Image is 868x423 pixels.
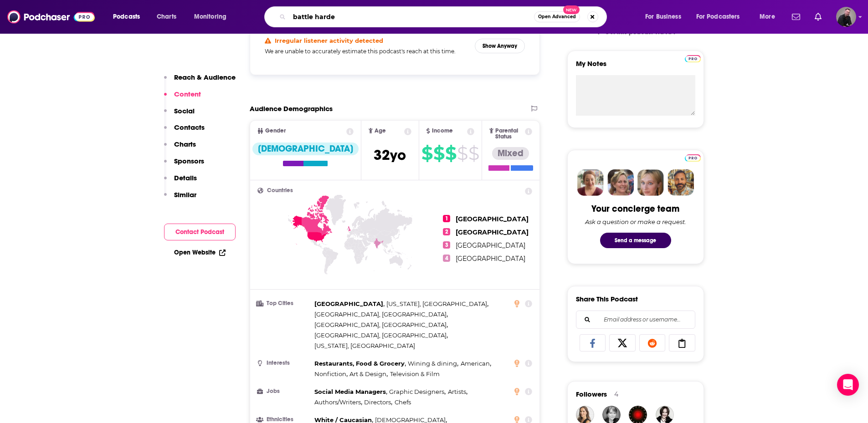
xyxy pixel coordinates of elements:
button: Reach & Audience [164,73,236,90]
span: Authors/Writers [314,398,361,406]
span: [GEOGRAPHIC_DATA] [314,300,383,307]
span: , [314,299,385,309]
span: $ [421,146,432,161]
span: [US_STATE], [GEOGRAPHIC_DATA] [386,300,487,307]
span: Parental Status [495,128,524,140]
img: Jules Profile [637,169,664,196]
span: Countries [267,188,293,194]
span: , [349,369,388,379]
span: [GEOGRAPHIC_DATA] [456,228,529,236]
button: open menu [188,10,238,24]
button: Send a message [600,233,671,248]
span: 1 [443,215,450,222]
span: Podcasts [113,10,140,23]
div: Search followers [576,311,695,329]
span: For Podcasters [696,10,740,23]
p: Details [174,173,197,182]
button: Content [164,90,201,107]
p: Reach & Audience [174,73,236,82]
span: Nonfiction [314,370,346,377]
span: , [314,320,448,330]
span: New [563,5,580,14]
a: Show notifications dropdown [811,9,825,25]
span: [GEOGRAPHIC_DATA], [GEOGRAPHIC_DATA] [314,311,447,318]
span: , [461,358,491,369]
button: Similar [164,190,196,207]
span: Age [375,128,386,134]
button: Contact Podcast [164,224,236,240]
a: Charts [151,10,182,24]
img: Podchaser Pro [685,154,701,162]
span: Monitoring [194,10,226,23]
img: User Profile [836,7,856,27]
p: Sponsors [174,157,204,165]
button: Contacts [164,123,205,140]
p: Contacts [174,123,205,132]
img: Jon Profile [668,169,694,196]
span: , [314,330,448,341]
img: Barbara Profile [607,169,634,196]
h2: Audience Demographics [250,104,333,113]
label: My Notes [576,59,695,75]
div: Search podcasts, credits, & more... [273,6,616,27]
button: Charts [164,140,196,157]
button: open menu [107,10,152,24]
button: Show Anyway [475,39,525,53]
a: Show notifications dropdown [788,9,804,25]
a: Pro website [685,54,701,62]
span: Income [432,128,453,134]
span: $ [468,146,479,161]
img: Sydney Profile [577,169,604,196]
button: Sponsors [164,157,204,173]
span: Restaurants, Food & Grocery [314,360,405,367]
button: Details [164,173,197,190]
button: open menu [639,10,693,24]
span: [GEOGRAPHIC_DATA], [GEOGRAPHIC_DATA] [314,331,447,339]
p: Charts [174,140,196,148]
h5: We are unable to accurately estimate this podcast's reach at this time. [265,48,468,55]
span: [GEOGRAPHIC_DATA] [456,215,529,223]
span: More [760,10,775,23]
p: Content [174,90,201,98]
span: 32 yo [374,146,406,164]
span: Art & Design [349,370,386,377]
a: Open Website [174,249,226,256]
img: Podchaser - Follow, Share and Rate Podcasts [7,8,95,25]
span: 2 [443,228,450,235]
h3: Jobs [257,388,311,394]
span: Logged in as apdrasen [836,7,856,27]
span: [GEOGRAPHIC_DATA] [456,255,525,263]
a: Share on Facebook [580,334,606,352]
span: Open Advanced [538,15,576,19]
h3: Top Cities [257,301,311,306]
span: Followers [576,390,607,398]
button: open menu [690,10,753,24]
span: American [461,360,490,367]
a: Copy Link [669,334,695,352]
span: [GEOGRAPHIC_DATA], [GEOGRAPHIC_DATA] [314,321,447,328]
button: open menu [753,10,786,24]
span: $ [445,146,456,161]
button: Social [164,107,195,123]
span: [GEOGRAPHIC_DATA] [456,241,525,250]
span: Chefs [395,398,411,406]
span: Artists [448,388,466,395]
div: [DEMOGRAPHIC_DATA] [252,143,359,155]
span: , [314,358,406,369]
img: Podchaser Pro [685,55,701,62]
span: Charts [157,10,176,23]
span: , [408,358,458,369]
h3: Ethnicities [257,417,311,423]
p: Social [174,107,195,115]
div: Mixed [492,147,529,160]
span: , [386,299,488,309]
div: Your concierge team [591,203,679,214]
input: Email address or username... [584,311,688,328]
a: Share on X/Twitter [609,334,636,352]
a: Share on Reddit [639,334,666,352]
span: 4 [443,255,450,262]
span: , [314,369,348,379]
h4: Irregular listener activity detected [275,37,383,44]
span: , [364,397,392,408]
span: Directors [364,398,391,406]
